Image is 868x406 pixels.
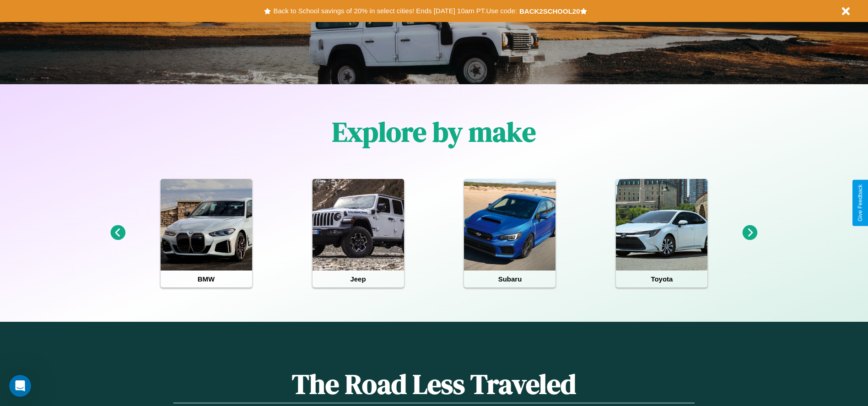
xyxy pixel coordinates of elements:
[857,184,863,222] div: Give Feedback
[519,7,580,15] b: BACK2SCHOOL20
[9,375,31,397] iframe: Intercom live chat
[271,5,519,17] button: Back to School savings of 20% in select cities! Ends [DATE] 10am PT.Use code:
[464,271,555,287] h4: Subaru
[313,271,404,287] h4: Jeep
[161,271,252,287] h4: BMW
[616,271,707,287] h4: Toyota
[173,365,694,403] h1: The Road Less Traveled
[332,113,536,151] h1: Explore by make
